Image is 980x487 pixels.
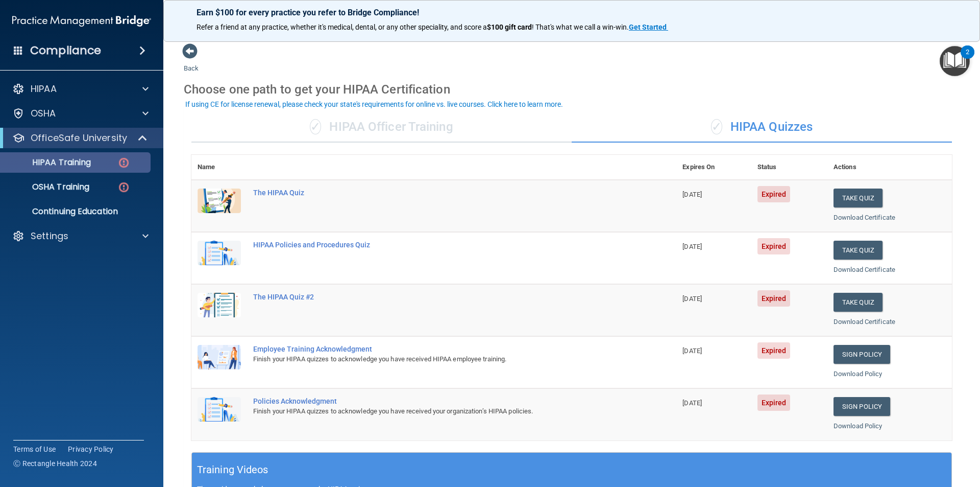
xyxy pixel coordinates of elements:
span: Expired [757,186,791,202]
div: HIPAA Officer Training [191,112,572,143]
a: Download Certificate [834,214,895,221]
span: [DATE] [682,191,702,198]
span: Refer a friend at any practice, whether it's medical, dental, or any other speciality, and score a [197,23,487,31]
span: Ⓒ Rectangle Health 2024 [13,458,97,469]
p: OSHA Training [7,182,89,192]
span: [DATE] [682,347,702,355]
div: Policies Acknowledgment [253,397,625,405]
span: [DATE] [682,399,702,407]
p: HIPAA [31,83,57,95]
th: Expires On [676,155,751,180]
span: Expired [757,290,791,307]
a: Download Policy [834,422,883,430]
a: Settings [12,230,149,242]
strong: $100 gift card [487,23,532,31]
span: ✓ [310,119,321,134]
button: Take Quiz [834,189,883,207]
a: OSHA [12,107,149,120]
div: If using CE for license renewal, please check your state's requirements for online vs. live cours... [185,101,563,108]
a: Download Policy [834,370,883,378]
div: The HIPAA Quiz #2 [253,293,625,301]
p: OfficeSafe University [31,132,127,144]
div: The HIPAA Quiz [253,189,625,197]
p: Earn $100 for every practice you refer to Bridge Compliance! [197,8,947,17]
a: Terms of Use [13,444,56,454]
a: OfficeSafe University [12,132,148,144]
p: OSHA [31,107,56,120]
div: HIPAA Policies and Procedures Quiz [253,241,625,249]
button: If using CE for license renewal, please check your state's requirements for online vs. live cours... [184,99,565,109]
img: danger-circle.6113f641.png [117,156,130,169]
p: Settings [31,230,68,242]
a: Download Certificate [834,318,895,326]
img: danger-circle.6113f641.png [117,181,130,194]
div: 2 [966,52,969,65]
a: Sign Policy [834,345,890,364]
p: Continuing Education [7,206,146,217]
a: Download Certificate [834,266,895,273]
a: HIPAA [12,83,149,95]
h4: Compliance [30,43,101,58]
span: Expired [757,238,791,254]
span: ✓ [711,119,722,134]
span: Expired [757,342,791,359]
p: HIPAA Training [7,157,91,168]
span: Expired [757,395,791,411]
strong: Get Started [629,23,667,31]
span: [DATE] [682,243,702,250]
img: PMB logo [12,11,151,31]
div: Finish your HIPAA quizzes to acknowledge you have received your organization’s HIPAA policies. [253,405,625,418]
a: Get Started [629,23,668,31]
span: [DATE] [682,295,702,303]
a: Back [184,52,199,72]
div: Finish your HIPAA quizzes to acknowledge you have received HIPAA employee training. [253,353,625,365]
div: HIPAA Quizzes [572,112,952,143]
a: Sign Policy [834,397,890,416]
button: Take Quiz [834,293,883,312]
th: Actions [827,155,952,180]
th: Name [191,155,247,180]
div: Choose one path to get your HIPAA Certification [184,75,960,104]
button: Open Resource Center, 2 new notifications [940,46,970,76]
div: Employee Training Acknowledgment [253,345,625,353]
span: ! That's what we call a win-win. [532,23,629,31]
h5: Training Videos [197,461,268,479]
a: Privacy Policy [68,444,114,454]
th: Status [751,155,827,180]
button: Take Quiz [834,241,883,260]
